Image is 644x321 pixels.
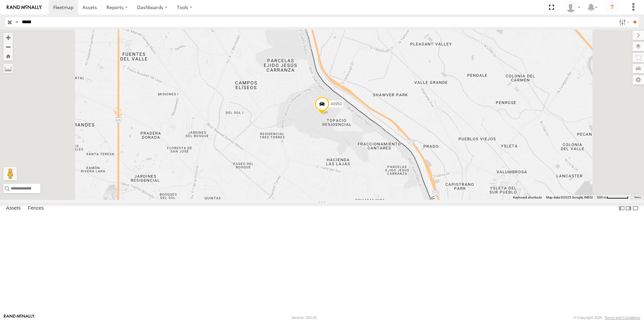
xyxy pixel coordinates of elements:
span: Map data ©2025 Google, INEGI [546,195,593,199]
a: Visit our Website [4,314,35,321]
div: Version: 305.01 [291,316,317,320]
span: 40950 [331,102,342,106]
button: Zoom in [3,33,13,42]
button: Drag Pegman onto the map to open Street View [3,167,17,180]
label: Dock Summary Table to the Right [625,204,632,213]
button: Zoom out [3,42,13,51]
div: Caseta Laredo TX [563,2,583,12]
label: Hide Summary Table [632,204,639,213]
img: rand-logo.svg [7,5,42,10]
label: Assets [3,204,24,213]
i: ? [607,2,617,13]
label: Search Filter Options [616,17,631,27]
a: Terms [634,196,641,199]
button: Map Scale: 500 m per 61 pixels [595,195,631,200]
label: Search Query [14,17,20,27]
span: 500 m [597,195,607,199]
label: Map Settings [633,75,644,84]
div: © Copyright 2025 - [573,316,640,320]
label: Measure [3,64,13,73]
label: Fences [25,204,47,213]
a: Terms and Conditions [605,316,640,320]
button: Zoom Home [3,51,13,61]
button: Keyboard shortcuts [513,195,542,200]
label: Dock Summary Table to the Left [618,204,625,213]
